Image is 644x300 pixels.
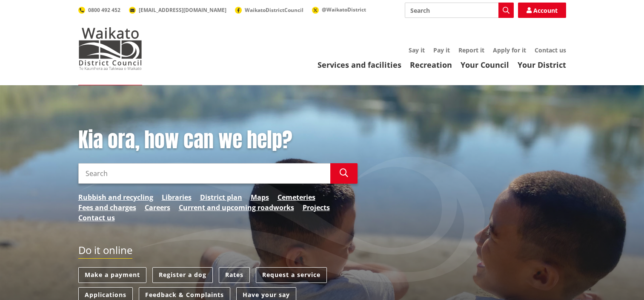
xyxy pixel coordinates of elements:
a: Apply for it [493,46,526,54]
a: Your District [518,60,566,70]
a: District plan [200,192,242,202]
a: Register a dog [152,267,213,283]
input: Search input [405,3,514,18]
a: WaikatoDistrictCouncil [235,6,303,14]
a: Current and upcoming roadworks [179,202,294,213]
a: Your Council [461,60,509,70]
a: Libraries [162,192,192,202]
a: Account [518,3,566,18]
h1: Kia ora, how can we help? [78,128,358,153]
h2: Do it online [78,244,132,259]
a: Maps [251,192,269,202]
span: @WaikatoDistrict [322,6,366,13]
input: Search input [78,163,330,184]
a: Rates [219,267,250,283]
a: Report it [458,46,484,54]
a: Make a payment [78,267,146,283]
a: Contact us [78,213,115,223]
a: Say it [409,46,425,54]
a: Pay it [433,46,450,54]
a: @WaikatoDistrict [312,6,366,13]
a: Cemeteries [278,192,315,202]
span: WaikatoDistrictCouncil [245,6,303,14]
a: Careers [145,202,170,213]
a: Fees and charges [78,202,136,213]
span: 0800 492 452 [88,6,120,14]
span: [EMAIL_ADDRESS][DOMAIN_NAME] [139,6,226,14]
a: Projects [303,202,330,213]
a: Contact us [535,46,566,54]
a: Rubbish and recycling [78,192,153,202]
a: Recreation [410,60,452,70]
a: Services and facilities [318,60,401,70]
img: Waikato District Council - Te Kaunihera aa Takiwaa o Waikato [78,27,142,70]
a: Request a service [256,267,327,283]
a: 0800 492 452 [78,6,120,14]
a: [EMAIL_ADDRESS][DOMAIN_NAME] [129,6,226,14]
